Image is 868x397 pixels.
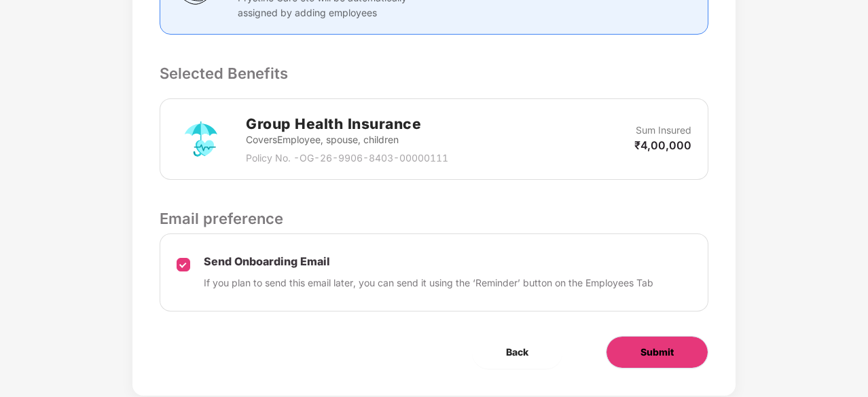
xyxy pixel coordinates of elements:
[640,345,674,360] span: Submit
[636,123,691,138] p: Sum Insured
[246,151,448,166] p: Policy No. - OG-26-9906-8403-00000111
[634,138,691,153] p: ₹4,00,000
[160,207,708,230] p: Email preference
[246,113,448,135] h2: Group Health Insurance
[204,254,653,269] p: Send Onboarding Email
[204,276,653,290] p: If you plan to send this email later, you can send it using the ‘Reminder’ button on the Employee...
[472,336,562,368] button: Back
[160,62,708,85] p: Selected Benefits
[506,345,528,360] span: Back
[246,132,448,147] p: Covers Employee, spouse, children
[606,336,708,368] button: Submit
[177,115,225,164] img: svg+xml;base64,PHN2ZyB4bWxucz0iaHR0cDovL3d3dy53My5vcmcvMjAwMC9zdmciIHdpZHRoPSI3MiIgaGVpZ2h0PSI3Mi...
